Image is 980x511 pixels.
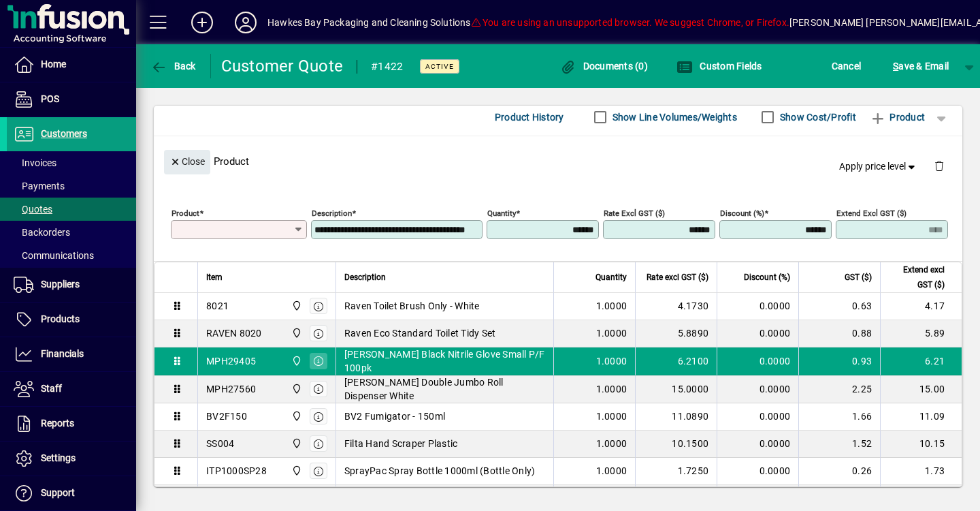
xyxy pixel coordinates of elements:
[206,326,262,340] div: RAVEN 8020
[7,174,136,198] a: Payments
[344,375,545,403] span: [PERSON_NAME] Double Jumbo Roll Dispenser White
[495,106,564,128] span: Product History
[288,436,304,451] span: Central
[489,105,570,129] button: Product History
[644,354,708,368] div: 6.2100
[371,56,403,78] div: #1422
[870,106,925,128] span: Product
[206,409,247,423] div: BV2F150
[7,151,136,174] a: Invoices
[344,409,445,423] span: BV2 Fumigator - 150ml
[206,464,267,478] div: ITP1000SP28
[288,326,304,341] span: Central
[596,464,627,478] span: 1.0000
[595,270,627,285] span: Quantity
[41,279,80,290] span: Suppliers
[41,59,66,69] span: Home
[717,431,798,458] td: 0.0000
[644,382,708,396] div: 15.0000
[880,403,962,431] td: 11.09
[798,320,880,347] td: 0.88
[164,150,210,174] button: Close
[889,262,945,292] span: Extend excl GST ($)
[556,54,651,78] button: Documents (0)
[288,354,304,369] span: Central
[596,382,627,396] span: 1.0000
[596,437,627,450] span: 1.0000
[604,208,665,217] mat-label: Rate excl GST ($)
[717,458,798,485] td: 0.0000
[828,54,865,78] button: Cancel
[344,270,386,285] span: Description
[836,208,906,217] mat-label: Extend excl GST ($)
[676,61,762,72] span: Custom Fields
[14,227,70,238] span: Backorders
[41,93,59,104] span: POS
[344,347,545,375] span: [PERSON_NAME] Black Nitrile Glove Small P/F 100pk
[596,354,627,368] span: 1.0000
[206,270,223,285] span: Item
[7,303,136,337] a: Products
[644,437,708,450] div: 10.1500
[288,463,304,478] span: Central
[147,54,199,78] button: Back
[845,270,872,285] span: GST ($)
[14,250,94,261] span: Communications
[344,464,536,478] span: SprayPac Spray Bottle 1000ml (Bottle Only)
[744,270,790,285] span: Discount (%)
[7,476,136,510] a: Support
[559,61,648,72] span: Documents (0)
[923,159,955,172] app-page-header-button: Delete
[644,409,708,423] div: 11.0890
[880,375,962,403] td: 15.00
[880,320,962,347] td: 5.89
[206,354,256,368] div: MPH29405
[206,437,234,450] div: SS004
[344,326,496,340] span: Raven Eco Standard Toilet Tidy Set
[644,326,708,340] div: 5.8890
[880,293,962,320] td: 4.17
[7,407,136,441] a: Reports
[7,48,136,82] a: Home
[312,208,352,217] mat-label: Description
[7,442,136,476] a: Settings
[288,298,304,313] span: Central
[798,347,880,375] td: 0.93
[180,10,224,35] button: Add
[14,204,52,215] span: Quotes
[41,452,76,463] span: Settings
[717,293,798,320] td: 0.0000
[7,268,136,302] a: Suppliers
[863,105,932,129] button: Product
[41,418,74,429] span: Reports
[7,82,136,117] a: POS
[7,198,136,221] a: Quotes
[41,313,80,324] span: Products
[344,299,480,313] span: Raven Toilet Brush Only - White
[717,375,798,403] td: 0.0000
[596,299,627,313] span: 1.0000
[267,12,471,33] div: Hawkes Bay Packaging and Cleaning Solutions
[425,62,454,71] span: Active
[717,320,798,347] td: 0.0000
[41,383,62,394] span: Staff
[644,464,708,478] div: 1.7250
[798,293,880,320] td: 0.63
[7,337,136,371] a: Financials
[487,208,516,217] mat-label: Quantity
[41,487,75,498] span: Support
[596,409,627,423] span: 1.0000
[893,61,898,72] span: S
[798,458,880,485] td: 0.26
[206,382,256,396] div: MPH27560
[171,208,199,217] mat-label: Product
[206,299,229,313] div: 8021
[154,136,962,186] div: Product
[798,375,880,403] td: 2.25
[798,431,880,458] td: 1.52
[150,61,196,72] span: Back
[839,159,918,174] span: Apply price level
[673,54,766,78] button: Custom Fields
[169,151,205,173] span: Close
[7,372,136,406] a: Staff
